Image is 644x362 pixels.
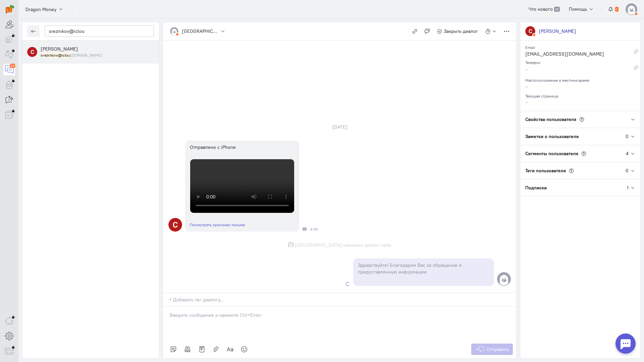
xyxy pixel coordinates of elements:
[10,64,15,68] div: 13
[3,64,15,75] a: 13
[471,344,513,355] button: Отправить
[525,168,566,174] span: Теги пользователя
[22,3,67,15] button: Dragon Money
[190,144,294,150] div: Отправлено с iPhone
[569,6,587,12] span: Помощь
[31,48,34,55] text: С
[626,167,629,174] div: 0
[303,227,307,231] div: Почта
[626,3,637,15] img: default-v4.png
[539,28,576,35] div: [PERSON_NAME]
[173,220,178,229] text: С
[525,66,634,74] div: –
[525,92,635,99] div: Текущая страница
[525,3,563,15] a: Что нового 39
[615,7,619,12] span: 1
[190,222,245,227] a: Посмотреть оригинал письма
[343,242,391,248] span: назначил диалог себе
[627,184,629,191] div: 1
[295,242,342,248] span: [GEOGRAPHIC_DATA]
[325,122,355,132] div: [DATE]
[525,43,535,50] small: Email
[529,6,553,12] span: Что нового
[25,6,56,13] span: Dragon Money
[182,28,219,35] div: [GEOGRAPHIC_DATA]
[41,53,70,58] mark: sreznikov@iclou
[170,27,178,36] img: default-v4.png
[41,46,78,52] span: Сергей Резников
[310,227,318,232] span: 4:46
[525,116,576,122] span: Свойства пользователя
[554,7,560,12] span: 39
[525,99,528,105] span: –
[45,25,154,37] input: Поиск по имени, почте, телефону
[626,133,629,140] div: 0
[565,3,598,15] button: Помощь
[525,150,578,157] span: Сегменты пользователя
[487,346,509,352] span: Отправить
[6,5,14,13] img: carrot-quest.svg
[166,25,229,37] button: [GEOGRAPHIC_DATA]
[626,150,629,157] div: 4
[444,28,478,34] span: Закрыть диалог
[525,76,635,83] div: Местоположение и местное время
[520,128,626,145] div: Заметки о пользователе
[525,58,540,65] small: Телефон
[604,3,622,15] button: 1
[41,52,102,58] small: sreznikov@icloud.com
[433,25,482,37] button: Закрыть диалог
[520,179,627,196] div: Подписки
[529,27,532,35] text: С
[525,83,528,89] span: –
[525,51,634,59] div: [EMAIL_ADDRESS][DOMAIN_NAME]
